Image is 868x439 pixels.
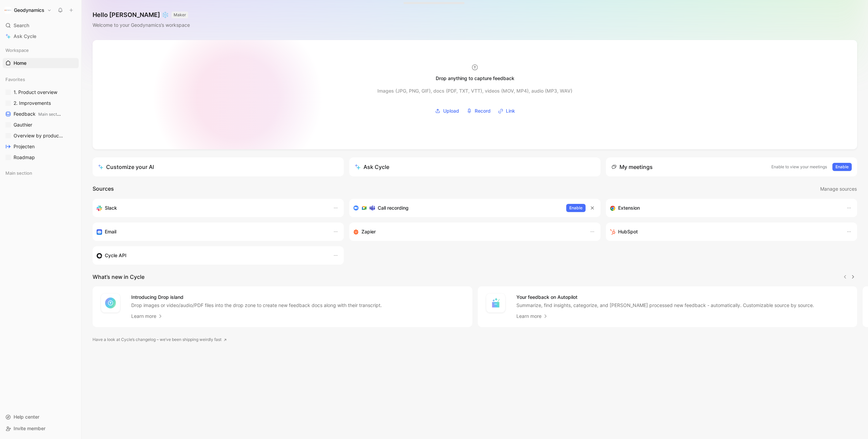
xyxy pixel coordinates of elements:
[93,157,344,176] a: Customize your AI
[436,74,514,82] div: Drop anything to capture feedback
[3,31,79,41] a: Ask Cycle
[38,112,63,117] span: Main section
[3,58,79,68] a: Home
[433,106,461,116] button: Upload
[3,5,53,15] button: GeodynamicsGeodynamics
[3,87,79,97] a: 1. Product overview
[3,45,79,55] div: Workspace
[3,423,79,434] div: Invite member
[105,204,117,212] h3: Slack
[14,132,63,139] span: Overview by product area
[98,163,154,171] div: Customize your AI
[70,111,76,117] button: View actions
[353,228,583,236] div: Capture feedback from thousands of sources with Zapier (survey results, recordings, sheets, etc).
[464,106,493,116] button: Record
[93,185,114,193] h2: Sources
[353,204,561,212] div: Record & transcribe meetings from Zoom, Meet & Teams.
[93,273,144,281] h2: What’s new in Cycle
[14,414,39,420] span: Help center
[14,60,26,66] span: Home
[5,170,32,176] span: Main section
[569,205,583,211] span: Enable
[93,11,190,19] h1: Hello [PERSON_NAME] ❄️
[361,228,376,236] h3: Zapier
[3,131,79,141] a: Overview by product area
[3,20,79,31] div: Search
[93,21,190,29] div: Welcome to your Geodynamics’s workspace
[3,74,79,84] div: Favorites
[566,204,586,212] button: Enable
[408,0,439,3] div: Drop anything here to capture feedback
[14,89,57,96] span: 1. Product overview
[3,109,79,119] a: FeedbackMain section
[14,32,36,40] span: Ask Cycle
[506,107,515,115] span: Link
[820,185,857,193] span: Manage sources
[97,228,326,236] div: Forward emails to your feedback inbox
[97,251,326,260] div: Sync customers & send feedback from custom sources. Get inspired by our favorite use case
[5,76,25,83] span: Favorites
[69,89,76,96] button: View actions
[3,120,79,130] a: Gauthier
[97,204,326,212] div: Sync your customers, send feedback and get updates in Slack
[14,21,29,30] span: Search
[72,132,78,139] button: View actions
[14,100,51,107] span: 2. Improvements
[618,228,638,236] h3: HubSpot
[355,163,389,171] div: Ask Cycle
[496,106,517,116] button: Link
[3,152,79,163] a: Roadmap
[443,107,459,115] span: Upload
[3,168,79,178] div: Main section
[475,107,491,115] span: Record
[14,7,44,13] h1: Geodynamics
[516,302,814,309] p: Summarize, find insights, categorize, and [PERSON_NAME] processed new feedback - automatically. C...
[516,312,548,320] a: Learn more
[14,121,32,128] span: Gauthier
[69,154,76,161] button: View actions
[516,293,814,301] h4: Your feedback on Autopilot
[349,157,600,176] button: Ask Cycle
[131,312,163,320] a: Learn more
[14,154,35,161] span: Roadmap
[378,204,409,212] h3: Call recording
[131,293,382,301] h4: Introducing Drop island
[69,143,76,150] button: View actions
[3,98,79,108] a: 2. Improvements
[4,7,11,14] img: Geodynamics
[820,185,857,193] button: Manage sources
[69,121,76,128] button: View actions
[618,204,640,212] h3: Extension
[3,412,79,422] div: Help center
[14,143,35,150] span: Projecten
[611,163,653,171] div: My meetings
[610,204,840,212] div: Capture feedback from anywhere on the web
[105,251,126,260] h3: Cycle API
[131,302,382,309] p: Drop images or video/audio/PDF files into the drop zone to create new feedback docs along with th...
[93,336,227,343] a: Have a look at Cycle’s changelog – we’ve been shipping weirdly fast
[14,425,45,431] span: Invite member
[377,87,572,95] div: Images (JPG, PNG, GIF), docs (PDF, TXT, VTT), videos (MOV, MP4), audio (MP3, WAV)
[14,111,61,118] span: Feedback
[69,100,76,107] button: View actions
[5,47,29,54] span: Workspace
[105,228,116,236] h3: Email
[832,163,852,171] button: Enable
[835,164,849,170] span: Enable
[3,168,79,180] div: Main section
[771,164,827,170] p: Enable to view your meetings
[172,12,188,18] button: MAKER
[3,141,79,152] a: Projecten
[408,3,439,6] div: Docs, images, videos, audio files, links & more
